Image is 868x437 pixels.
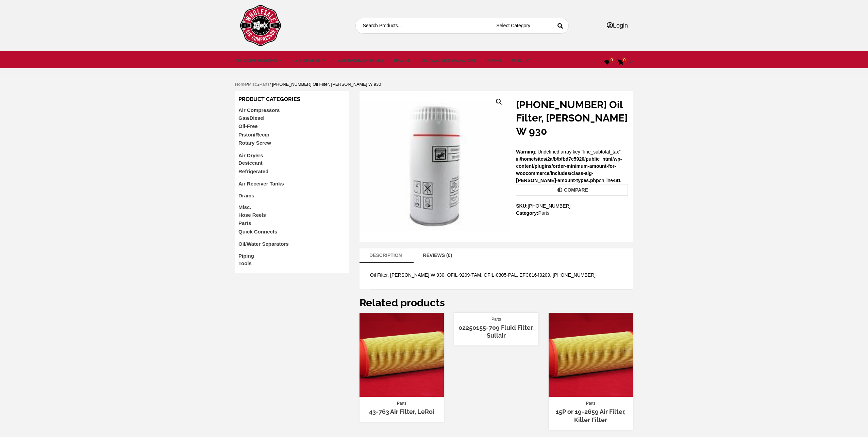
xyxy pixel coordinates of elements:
a: Compare [516,184,628,196]
span: 0 [621,57,628,63]
a: Rotary Screw [238,140,271,146]
a: Parts [491,316,501,322]
a: Air Receiver Tanks [338,57,384,64]
span: Category: [516,210,628,217]
a: Parts [538,210,550,216]
a: Parts [260,82,270,87]
a: Drains [394,57,411,64]
a: Description [363,248,409,262]
a: Tools [238,260,252,266]
a: Air Compressors [235,57,284,64]
a: Drains [238,193,254,198]
a: Gas/Diesel [238,115,265,121]
a: Login [607,22,628,29]
div: : Undefined array key "line_subtotal_tax" in on line [513,98,633,217]
a: Piping [238,253,254,259]
nav: Breadcrumb [235,81,633,91]
a: Air Compressors [238,107,280,113]
a: View full-screen image gallery [493,96,505,108]
a: Home [235,82,247,87]
h1: [PHONE_NUMBER] Oil Filter, [PERSON_NAME] W 930 [516,98,628,138]
a: 02250155-709 Fluid Filter, Sullair [458,324,534,339]
a: Reviews (0) [416,248,459,262]
a: 15P or 19-2659 Air Filter, Killer Filter [556,408,625,423]
a: Piston/Recip [238,132,269,137]
img: Oil, Quin-Cip-D [360,91,510,241]
a: Quick Connects [238,229,277,234]
a: Air Dryers [294,57,328,64]
img: air-filter-450x450.jpeg [360,313,444,397]
a: Parts [397,400,406,406]
a: Parts [238,220,251,226]
h2: Related products [360,296,633,309]
b: /home/sites/2a/b/bfbd7c5920/public_html/wp-content/plugins/order-minimum-amount-for-woocommerce/i... [516,156,622,183]
a: Hose Reels [238,212,266,218]
span: SKU: [516,203,628,210]
a: Refrigerated [238,168,268,174]
a: Air Receiver Tanks [238,181,284,187]
b: 481 [613,178,621,183]
a: Air Dryers [238,152,263,158]
a: Oil/Water Separators [238,241,289,247]
p: Oil Filter, [PERSON_NAME] W 930, OFIL-9209-TAM, OFIL-0305-PAL, EFC81649209, [PHONE_NUMBER] [370,272,622,279]
a: Piping [487,57,501,64]
b: Warning [516,149,535,155]
a: 43-763 Air Filter, LeRoi [369,408,434,415]
a: Oil-Free [238,123,258,129]
input: Search Products... [356,18,473,33]
span: 0 [608,57,615,63]
a: Misc. [238,204,251,210]
a: 0 [604,60,610,65]
a: Desiccant [238,160,263,166]
a: Misc. [512,57,531,64]
span: [PHONE_NUMBER] [528,203,570,209]
span: Product categories [238,96,300,102]
img: air-filter-450x450.jpeg [549,313,633,397]
a: Misc. [248,82,258,87]
a: Parts [586,400,596,406]
a: Oil/Water Separators [421,57,477,64]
